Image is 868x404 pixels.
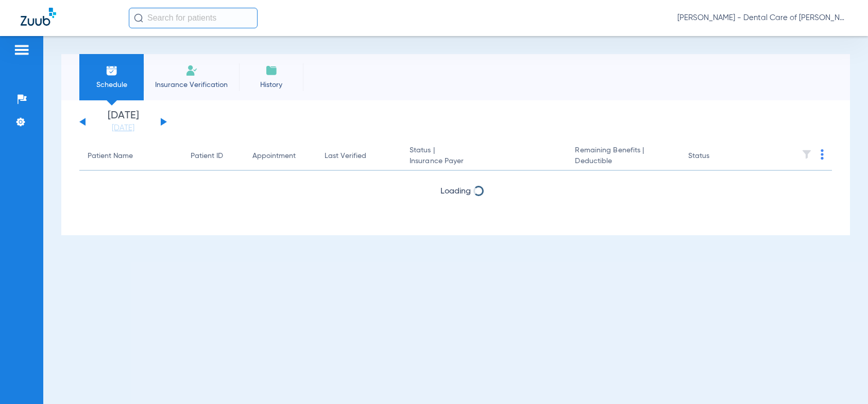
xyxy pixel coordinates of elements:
[440,187,471,196] span: Loading
[410,156,558,167] span: Insurance Payer
[191,151,236,162] div: Patient ID
[821,149,824,160] img: group-dot-blue.svg
[265,64,278,77] img: History
[191,151,223,162] div: Patient ID
[677,13,847,23] span: [PERSON_NAME] - Dental Care of [PERSON_NAME]
[92,111,154,133] li: [DATE]
[185,64,198,77] img: Manual Insurance Verification
[134,13,143,23] img: Search Icon
[802,149,812,160] img: filter.svg
[87,80,136,90] span: Schedule
[247,80,296,90] span: History
[21,8,56,26] img: Zuub Logo
[567,142,679,171] th: Remaining Benefits |
[680,142,750,171] th: Status
[92,123,154,133] a: [DATE]
[252,151,308,162] div: Appointment
[13,44,30,56] img: hamburger-icon
[252,151,296,162] div: Appointment
[88,151,174,162] div: Patient Name
[151,80,231,90] span: Insurance Verification
[325,151,393,162] div: Last Verified
[106,64,118,77] img: Schedule
[129,8,258,28] input: Search for patients
[325,151,366,162] div: Last Verified
[88,151,133,162] div: Patient Name
[575,156,671,167] span: Deductible
[401,142,567,171] th: Status |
